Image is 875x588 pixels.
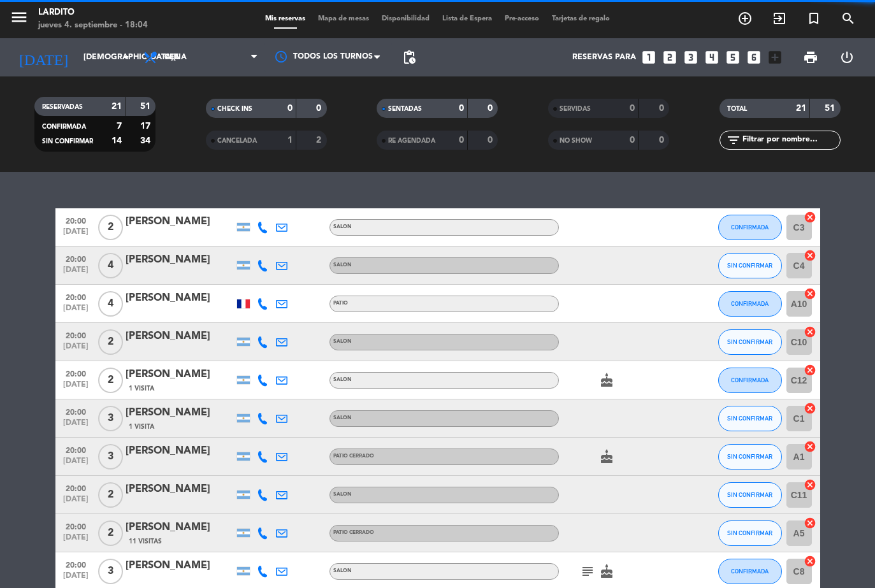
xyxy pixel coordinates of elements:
[388,138,435,144] span: RE AGENDADA
[333,377,352,382] span: SALON
[119,50,134,65] i: arrow_drop_down
[731,568,769,575] span: CONFIRMADA
[316,104,324,113] strong: 0
[718,215,782,240] button: CONFIRMADA
[60,533,92,548] span: [DATE]
[804,211,816,224] i: cancel
[140,122,153,131] strong: 17
[841,11,856,26] i: search
[126,557,234,574] div: [PERSON_NAME]
[804,517,816,529] i: cancel
[436,15,498,22] span: Lista de Espera
[459,136,464,145] strong: 0
[98,368,123,393] span: 2
[126,252,234,268] div: [PERSON_NAME]
[683,49,699,66] i: looks_3
[126,213,234,230] div: [PERSON_NAME]
[140,136,153,145] strong: 34
[804,364,816,376] i: cancel
[60,366,92,380] span: 20:00
[640,49,657,66] i: looks_one
[727,529,772,536] span: SIN CONFIRMAR
[60,442,92,457] span: 20:00
[60,519,92,533] span: 20:00
[38,6,148,19] div: Lardito
[333,492,352,497] span: SALON
[731,224,769,231] span: CONFIRMADA
[839,50,855,65] i: power_settings_new
[333,454,374,459] span: PATIO CERRADO
[718,406,782,431] button: SIN CONFIRMAR
[60,419,92,433] span: [DATE]
[10,8,29,31] button: menu
[731,300,769,307] span: CONFIRMADA
[804,440,816,453] i: cancel
[98,291,123,317] span: 4
[727,415,772,422] span: SIN CONFIRMAR
[599,564,614,579] i: cake
[112,136,122,145] strong: 14
[98,253,123,278] span: 4
[126,366,234,383] div: [PERSON_NAME]
[804,287,816,300] i: cancel
[803,50,818,65] span: print
[217,106,252,112] span: CHECK INS
[60,289,92,304] span: 20:00
[725,49,741,66] i: looks_5
[60,404,92,419] span: 20:00
[388,106,422,112] span: SENTADAS
[829,38,865,76] div: LOG OUT
[767,49,783,66] i: add_box
[10,8,29,27] i: menu
[98,215,123,240] span: 2
[546,15,616,22] span: Tarjetas de regalo
[718,329,782,355] button: SIN CONFIRMAR
[140,102,153,111] strong: 51
[630,104,635,113] strong: 0
[98,444,123,470] span: 3
[498,15,546,22] span: Pre-acceso
[126,405,234,421] div: [PERSON_NAME]
[333,262,352,268] span: SALON
[60,557,92,571] span: 20:00
[488,136,495,145] strong: 0
[718,482,782,508] button: SIN CONFIRMAR
[804,249,816,262] i: cancel
[662,49,678,66] i: looks_two
[126,443,234,459] div: [PERSON_NAME]
[60,304,92,319] span: [DATE]
[60,251,92,266] span: 20:00
[718,559,782,584] button: CONFIRMADA
[718,253,782,278] button: SIN CONFIRMAR
[38,19,148,32] div: jueves 4. septiembre - 18:04
[126,328,234,345] div: [PERSON_NAME]
[375,15,436,22] span: Disponibilidad
[60,266,92,280] span: [DATE]
[60,227,92,242] span: [DATE]
[129,384,154,394] span: 1 Visita
[737,11,753,26] i: add_circle_outline
[726,133,741,148] i: filter_list
[333,415,352,420] span: SALON
[98,520,123,546] span: 2
[718,291,782,317] button: CONFIRMADA
[312,15,375,22] span: Mapa de mesas
[333,301,348,306] span: PATIO
[98,482,123,508] span: 2
[117,122,122,131] strong: 7
[42,104,83,110] span: RESERVADAS
[129,422,154,432] span: 1 Visita
[60,457,92,471] span: [DATE]
[98,559,123,584] span: 3
[98,406,123,431] span: 3
[112,102,122,111] strong: 21
[560,138,592,144] span: NO SHOW
[60,495,92,510] span: [DATE]
[60,571,92,586] span: [DATE]
[727,338,772,345] span: SIN CONFIRMAR
[333,224,352,229] span: SALON
[772,11,787,26] i: exit_to_app
[126,481,234,498] div: [PERSON_NAME]
[401,50,417,65] span: pending_actions
[164,53,187,62] span: Cena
